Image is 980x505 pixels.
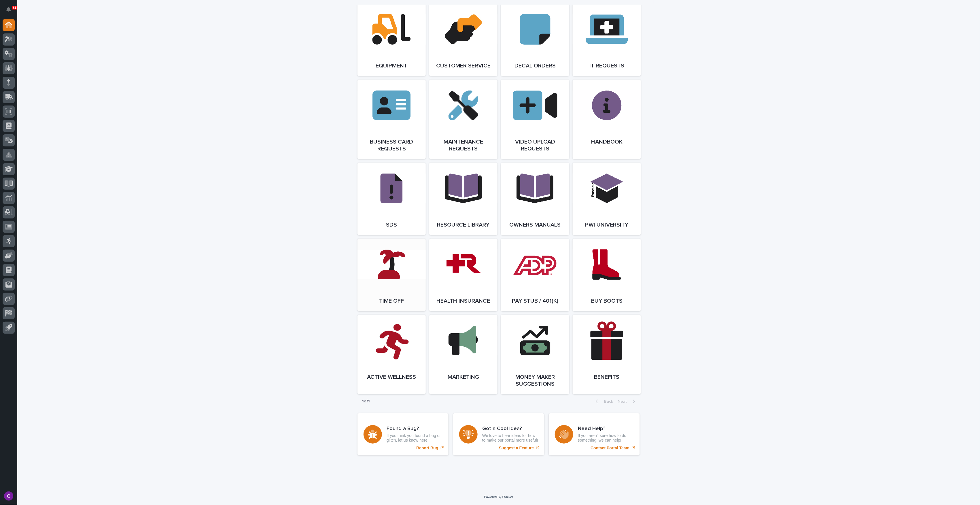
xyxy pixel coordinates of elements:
a: Equipment [357,3,426,76]
a: Money Maker Suggestions [501,315,569,394]
a: Suggest a Feature [453,413,544,455]
a: IT Requests [573,3,641,76]
a: PWI University [573,163,641,235]
p: Report Bug [416,446,438,451]
a: Active Wellness [357,315,426,394]
a: Powered By Stacker [484,495,513,499]
a: Time Off [357,239,426,311]
a: Owners Manuals [501,163,569,235]
a: SDS [357,163,426,235]
p: We love to hear ideas for how to make our portal more useful! [482,433,538,443]
a: Pay Stub / 401(k) [501,239,569,311]
a: Customer Service [429,3,497,76]
h3: Got a Cool Idea? [482,426,538,432]
a: Business Card Requests [357,80,426,159]
a: Report Bug [357,413,449,455]
h3: Need Help? [578,426,634,432]
a: Benefits [573,315,641,394]
button: Next [615,399,640,404]
a: Maintenance Requests [429,80,497,159]
a: Handbook [573,80,641,159]
a: Resource Library [429,163,497,235]
p: If you think you found a bug or glitch, let us know here! [387,433,442,443]
p: 1 of 1 [357,394,374,408]
a: Contact Portal Team [549,413,640,455]
p: If you aren't sure how to do something, we can help! [578,433,634,443]
a: Decal Orders [501,3,569,76]
button: users-avatar [3,490,15,502]
a: Buy Boots [573,239,641,311]
div: Notifications72 [7,7,15,16]
button: Notifications [3,3,15,16]
button: Back [591,399,615,404]
p: Suggest a Feature [499,446,534,451]
p: Contact Portal Team [591,446,629,451]
a: Health Insurance [429,239,497,311]
span: Next [618,400,630,404]
span: Back [601,400,613,404]
p: 72 [13,5,16,10]
h3: Found a Bug? [387,426,442,432]
a: Marketing [429,315,497,394]
a: Video Upload Requests [501,80,569,159]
